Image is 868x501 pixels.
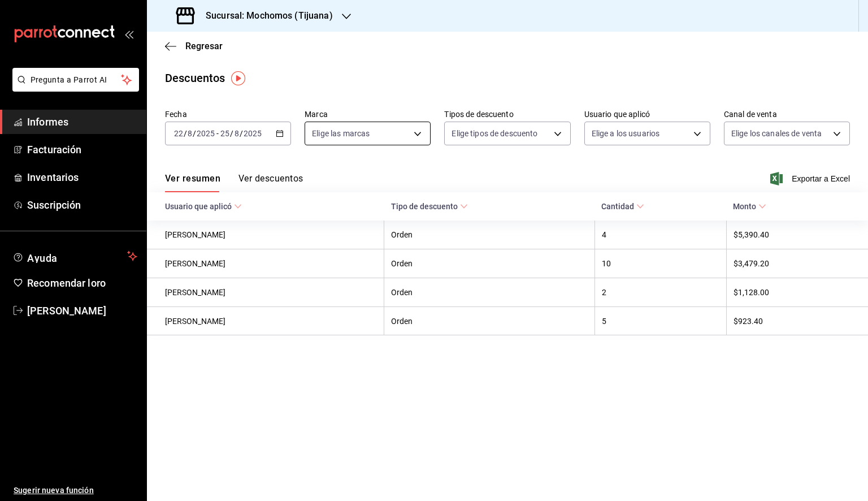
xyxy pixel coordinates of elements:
[731,129,822,138] font: Elige los canales de venta
[12,68,139,92] button: Pregunta a Parrot AI
[165,173,220,184] font: Ver resumen
[27,277,106,289] font: Recomendar loro
[602,288,606,297] font: 2
[602,317,606,326] font: 5
[165,288,225,297] font: [PERSON_NAME]
[193,129,196,138] font: /
[305,110,328,119] font: Marca
[724,110,777,119] font: Canal de venta
[734,317,763,326] font: $923.40
[601,202,634,211] font: Cantidad
[165,110,187,119] font: Fecha
[165,41,223,51] button: Regresar
[733,202,756,211] font: Monto
[602,260,611,269] font: 10
[734,231,769,240] font: $5,390.40
[772,172,850,185] button: Exportar a Excel
[312,129,370,138] font: Elige las marcas
[216,129,219,138] font: -
[243,129,262,138] input: ----
[231,71,245,85] img: Marcador de información sobre herramientas
[165,172,303,192] div: pestañas de navegación
[220,129,230,138] input: --
[792,174,850,183] font: Exportar a Excel
[452,129,537,138] font: Elige tipos de descuento
[165,317,225,326] font: [PERSON_NAME]
[734,288,769,297] font: $1,128.00
[234,129,240,138] input: --
[230,129,233,138] font: /
[444,110,513,119] font: Tipos de descuento
[391,288,413,297] font: Orden
[165,71,225,85] font: Descuentos
[602,231,606,240] font: 4
[240,129,243,138] font: /
[733,201,766,211] span: Monto
[206,10,333,21] font: Sucursal: Mochomos (Tijuana)
[391,231,413,240] font: Orden
[238,173,303,184] font: Ver descuentos
[27,252,58,264] font: Ayuda
[185,41,223,51] font: Regresar
[165,260,225,269] font: [PERSON_NAME]
[592,129,660,138] font: Elige a los usuarios
[391,201,468,211] span: Tipo de descuento
[196,129,215,138] input: ----
[8,82,139,94] a: Pregunta a Parrot AI
[734,260,769,269] font: $3,479.20
[27,144,81,156] font: Facturación
[584,110,650,119] font: Usuario que aplicó
[165,202,232,211] font: Usuario que aplicó
[27,199,81,211] font: Suscripción
[601,201,644,211] span: Cantidad
[31,75,107,84] font: Pregunta a Parrot AI
[124,29,133,38] button: abrir_cajón_menú
[391,202,458,211] font: Tipo de descuento
[391,317,413,326] font: Orden
[391,260,413,269] font: Orden
[27,171,79,183] font: Inventarios
[165,201,242,211] span: Usuario que aplicó
[14,486,94,495] font: Sugerir nueva función
[27,116,68,128] font: Informes
[187,129,193,138] input: --
[173,129,184,138] input: --
[27,305,106,317] font: [PERSON_NAME]
[184,129,187,138] font: /
[165,231,225,240] font: [PERSON_NAME]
